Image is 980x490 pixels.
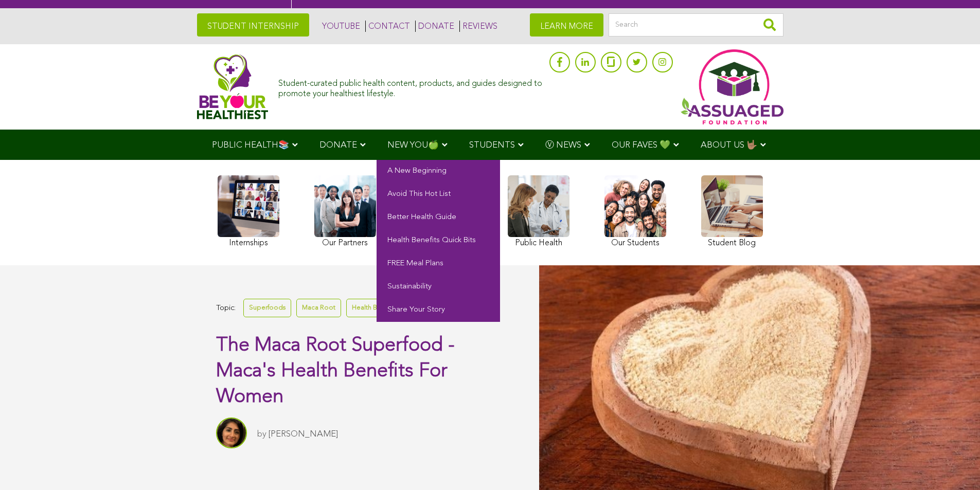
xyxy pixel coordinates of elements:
[243,299,291,317] a: Superfoods
[530,13,603,37] a: LEARN MORE
[681,49,783,124] img: Assuaged App
[929,441,980,490] iframe: Chat Widget
[612,141,670,150] span: OUR FAVES 💚
[377,252,500,276] a: FREE Meal Plans
[257,430,266,439] span: by
[296,299,341,317] a: Maca Root
[469,141,515,150] span: STUDENTS
[319,21,360,32] a: YOUTUBE
[545,141,581,150] span: Ⓥ NEWS
[701,141,757,150] span: ABOUT US 🤟🏽
[216,418,247,448] img: Sitara Darvish
[319,141,357,150] span: DONATE
[346,299,402,317] a: Health Benefits
[197,13,309,37] a: STUDENT INTERNSHIP
[387,141,439,150] span: NEW YOU🍏
[377,229,500,252] a: Health Benefits Quick Bits
[216,301,236,315] span: Topic:
[377,206,500,229] a: Better Health Guide
[212,141,289,150] span: PUBLIC HEALTH📚
[269,430,338,439] a: [PERSON_NAME]
[607,57,614,67] img: glassdoor
[377,299,500,322] a: Share Your Story
[365,21,410,32] a: CONTACT
[377,276,500,299] a: Sustainability
[216,336,455,407] span: The Maca Root Superfood - Maca's Health Benefits For Women
[377,183,500,206] a: Avoid This Hot List
[278,74,544,99] div: Student-curated public health content, products, and guides designed to promote your healthiest l...
[197,54,269,119] img: Assuaged
[377,160,500,183] a: A New Beginning
[197,130,783,160] div: Navigation Menu
[459,21,497,32] a: REVIEWS
[415,21,454,32] a: DONATE
[609,13,783,37] input: Search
